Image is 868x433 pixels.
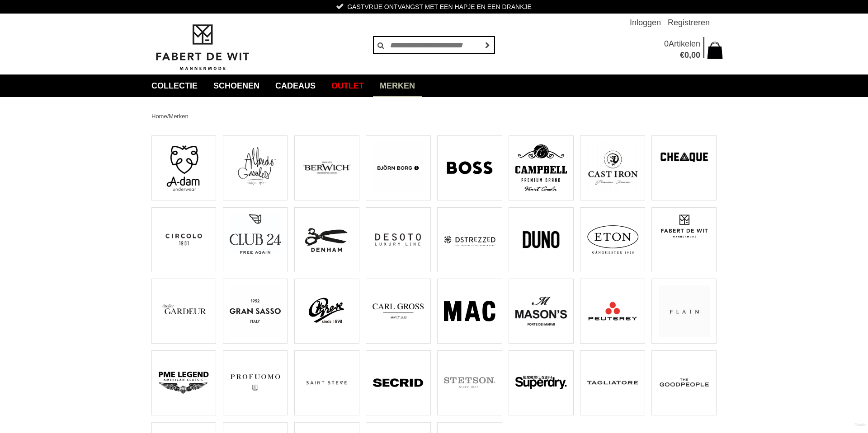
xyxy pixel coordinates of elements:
span: 0 [664,39,669,48]
span: , [689,51,691,60]
a: GRAN SASSO [223,279,288,344]
img: SECRID [373,357,424,408]
img: Masons [515,285,566,336]
img: Cheaque [659,142,710,173]
img: A-DAM [158,142,209,193]
a: PME LEGEND [151,350,216,415]
a: DENHAM [294,207,359,272]
img: The Goodpeople [659,357,710,408]
a: Merken [169,113,188,120]
span: / [167,113,169,120]
a: Circolo [151,207,216,272]
a: Inloggen [630,14,661,32]
a: GARDEUR [151,279,216,344]
a: Home [151,113,167,120]
a: Dstrezzed [437,207,502,272]
span: 00 [691,51,700,60]
img: GROSS [373,285,424,336]
a: Divide [854,419,866,431]
a: Duno [509,207,573,272]
a: Desoto [366,207,430,272]
a: GREVE [294,279,359,344]
img: PME LEGEND [158,357,209,408]
img: CAST IRON [587,142,638,193]
img: GARDEUR [158,285,209,336]
img: BOSS [444,142,495,193]
a: MAC [437,279,502,344]
img: PROFUOMO [230,357,281,408]
a: SECRID [366,350,430,415]
a: FABERT DE WIT [651,207,716,272]
a: Campbell [509,135,573,200]
a: Cheaque [651,135,716,200]
a: Club 24 [223,207,288,272]
span: 0 [684,51,689,60]
img: PEUTEREY [587,285,638,336]
a: Alfredo Gonzales [223,135,288,200]
a: Outlet [325,74,371,97]
a: Cadeaus [269,74,322,97]
img: Berwich [301,142,352,193]
img: STETSON [444,357,495,408]
img: FABERT DE WIT [659,214,710,238]
a: Masons [509,279,573,344]
a: CAST IRON [580,135,645,200]
img: GREVE [301,285,352,336]
a: Tagliatore [580,350,645,415]
img: Alfredo Gonzales [230,142,281,188]
img: Plain [659,285,710,336]
img: Saint Steve [301,357,352,408]
a: ETON [580,207,645,272]
img: SUPERDRY [515,357,566,408]
img: DENHAM [301,214,352,265]
img: Tagliatore [587,357,638,408]
a: Berwich [294,135,359,200]
img: Circolo [158,214,209,265]
span: Artikelen [669,39,700,48]
a: GROSS [366,279,430,344]
img: Fabert de Wit [151,23,253,72]
a: BJÖRN BORG [366,135,430,200]
a: A-DAM [151,135,216,200]
a: Saint Steve [294,350,359,415]
a: PROFUOMO [223,350,288,415]
img: MAC [444,285,495,336]
img: BJÖRN BORG [373,142,424,193]
img: Campbell [515,142,566,193]
a: collectie [145,74,204,97]
a: Schoenen [207,74,266,97]
img: ETON [587,214,638,265]
img: Club 24 [230,214,281,254]
a: PEUTEREY [580,279,645,344]
a: BOSS [437,135,502,200]
a: SUPERDRY [509,350,573,415]
a: The Goodpeople [651,350,716,415]
img: Dstrezzed [444,214,495,265]
a: Merken [373,74,422,97]
span: € [680,51,684,60]
img: Duno [515,214,566,265]
a: Plain [651,279,716,344]
a: STETSON [437,350,502,415]
img: Desoto [373,214,424,265]
a: Registreren [668,14,710,32]
img: GRAN SASSO [230,285,281,336]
